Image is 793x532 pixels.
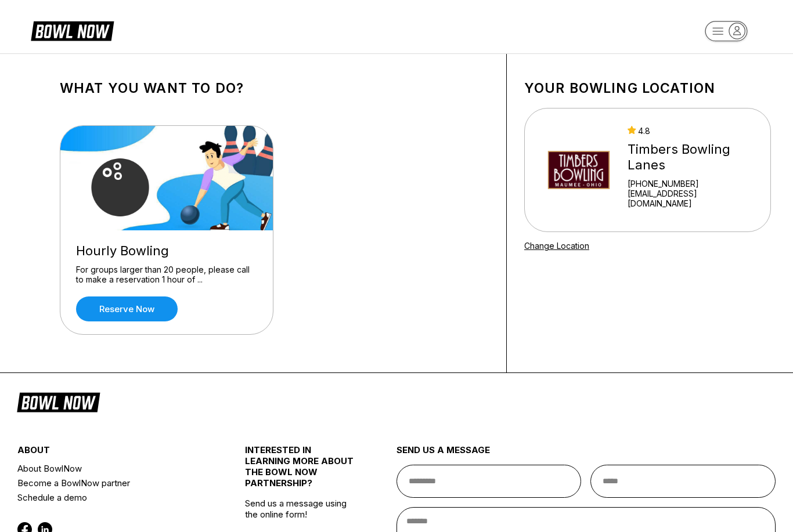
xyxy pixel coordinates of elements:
[17,476,207,490] a: Become a BowlNow partner
[628,126,755,136] div: 4.8
[76,296,178,321] a: Reserve now
[17,490,207,505] a: Schedule a demo
[524,80,771,96] h1: Your bowling location
[628,189,755,208] a: [EMAIL_ADDRESS][DOMAIN_NAME]
[524,241,589,251] a: Change Location
[628,179,755,189] div: [PHONE_NUMBER]
[540,126,617,213] img: Timbers Bowling Lanes
[17,461,207,476] a: About BowlNow
[245,444,359,498] div: INTERESTED IN LEARNING MORE ABOUT THE BOWL NOW PARTNERSHIP?
[76,265,257,285] div: For groups larger than 20 people, please call to make a reservation 1 hour of ...
[396,444,776,465] div: send us a message
[17,444,207,461] div: about
[76,243,257,259] div: Hourly Bowling
[628,142,755,173] div: Timbers Bowling Lanes
[60,80,489,96] h1: What you want to do?
[60,126,274,230] img: Hourly Bowling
